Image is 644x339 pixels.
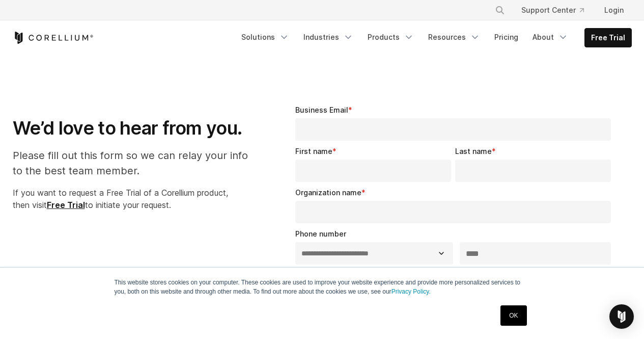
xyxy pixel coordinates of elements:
a: Corellium Home [13,32,94,44]
span: Organization name [295,188,361,197]
div: Navigation Menu [235,28,632,47]
div: Open Intercom Messenger [609,304,634,329]
a: Login [596,1,632,19]
a: Privacy Policy. [391,288,431,295]
a: Free Trial [585,29,631,47]
a: Industries [297,28,359,46]
h1: We’d love to hear from you. [13,117,259,140]
a: Products [361,28,420,46]
p: If you want to request a Free Trial of a Corellium product, then visit to initiate your request. [13,187,259,211]
p: This website stores cookies on your computer. These cookies are used to improve your website expe... [115,278,530,296]
a: Pricing [488,28,524,46]
a: Resources [422,28,486,46]
button: Search [491,1,509,19]
div: Navigation Menu [483,1,632,19]
a: Free Trial [47,200,85,210]
a: About [526,28,574,46]
span: Business Email [295,106,348,114]
span: Phone number [295,229,346,238]
a: Solutions [235,28,295,46]
a: OK [500,305,526,326]
p: Please fill out this form so we can relay your info to the best team member. [13,148,259,178]
span: First name [295,147,332,155]
span: Last name [455,147,492,155]
a: Support Center [513,1,592,19]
